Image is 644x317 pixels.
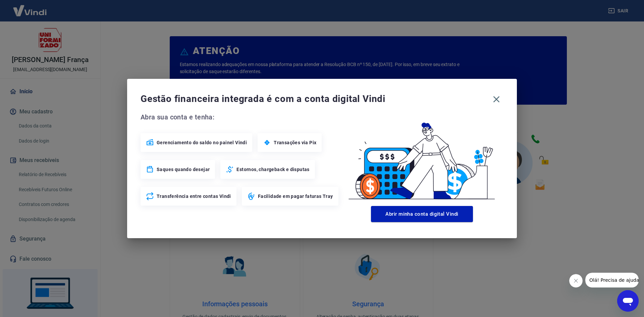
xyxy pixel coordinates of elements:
[274,139,316,146] span: Transações via Pix
[585,273,639,287] iframe: Mensagem da empresa
[569,274,583,287] iframe: Fechar mensagem
[258,193,333,200] span: Facilidade em pagar faturas Tray
[141,112,340,122] span: Abra sua conta e tenha:
[236,166,309,173] span: Estornos, chargeback e disputas
[141,92,489,106] span: Gestão financeira integrada é com a conta digital Vindi
[157,139,247,146] span: Gerenciamento do saldo no painel Vindi
[617,290,639,312] iframe: Botão para abrir a janela de mensagens
[157,193,231,200] span: Transferência entre contas Vindi
[340,112,503,203] img: Good Billing
[157,166,210,173] span: Saques quando desejar
[371,206,473,222] button: Abrir minha conta digital Vindi
[4,5,56,10] span: Olá! Precisa de ajuda?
